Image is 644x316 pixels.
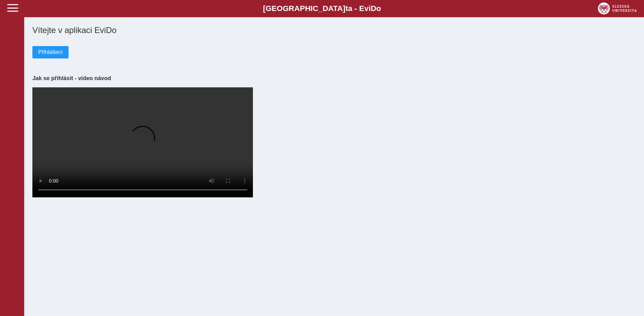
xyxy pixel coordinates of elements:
[21,4,623,13] b: [GEOGRAPHIC_DATA] a - Evi
[32,25,636,35] h1: Vítejte v aplikaci EviDo
[38,49,63,55] span: Přihlášení
[371,4,376,13] span: D
[32,75,636,81] h3: Jak se přihlásit - video návod
[32,46,69,58] button: Přihlášení
[32,87,253,197] video: Your browser does not support the video tag.
[598,2,637,14] img: logo_web_su.png
[345,4,348,13] span: t
[376,4,381,13] span: o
